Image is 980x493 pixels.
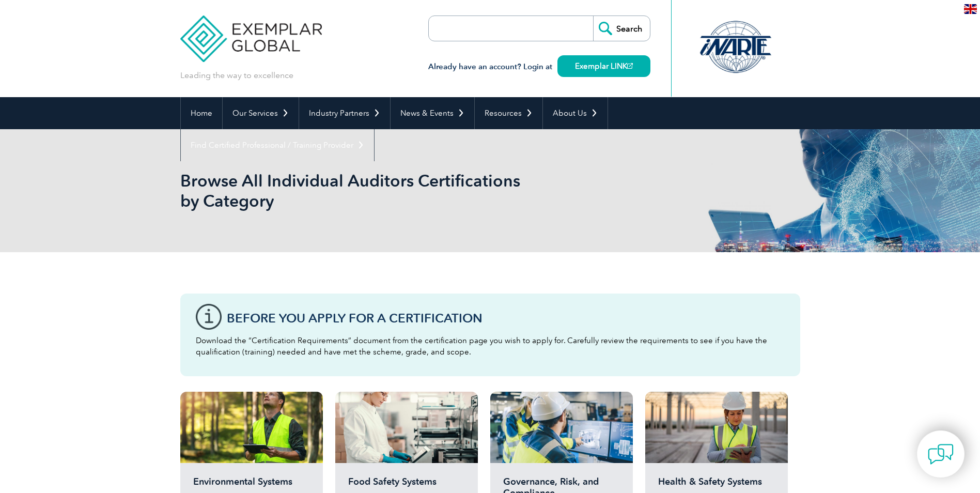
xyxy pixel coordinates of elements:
[593,16,650,41] input: Search
[627,63,633,69] img: open_square.png
[227,312,785,325] h3: Before You Apply For a Certification
[181,129,374,161] a: Find Certified Professional / Training Provider
[543,97,608,129] a: About Us
[196,335,785,358] p: Download the “Certification Requirements” document from the certification page you wish to apply ...
[475,97,542,129] a: Resources
[180,171,577,211] h1: Browse All Individual Auditors Certifications by Category
[428,60,650,73] h3: Already have an account? Login at
[299,97,390,129] a: Industry Partners
[928,441,954,467] img: contact-chat.png
[964,4,977,14] img: en
[223,97,299,129] a: Our Services
[181,97,222,129] a: Home
[557,55,650,77] a: Exemplar LINK
[391,97,474,129] a: News & Events
[180,70,293,81] p: Leading the way to excellence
